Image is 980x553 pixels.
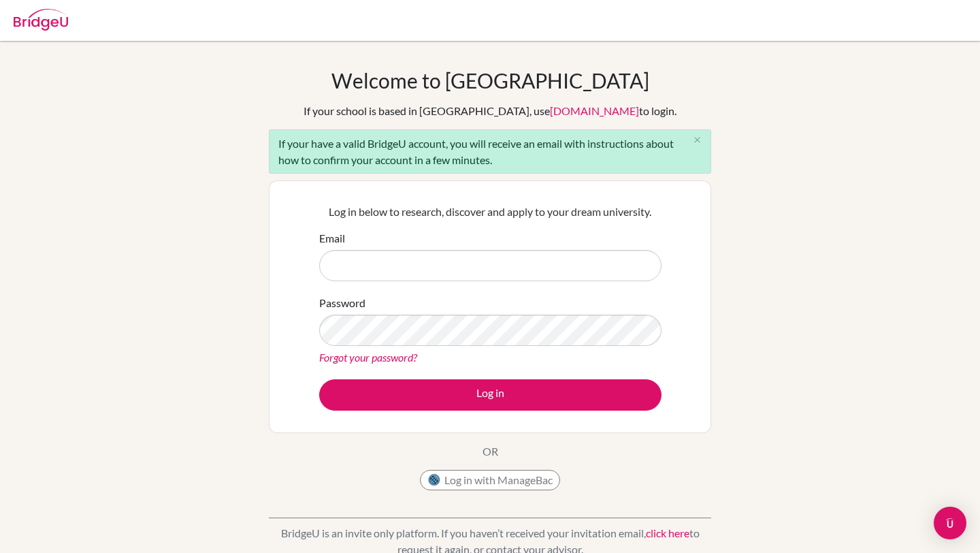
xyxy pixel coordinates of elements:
button: Log in [319,379,661,411]
button: Close [683,130,710,151]
a: Forgot your password? [319,351,417,364]
p: OR [483,443,498,460]
p: Log in below to research, discover and apply to your dream university. [319,204,661,220]
div: If your have a valid BridgeU account, you will receive an email with instructions about how to co... [269,129,711,174]
button: Log in with ManageBac [420,470,560,490]
h1: Welcome to [GEOGRAPHIC_DATA] [331,68,649,93]
div: Open Intercom Messenger [934,507,966,539]
div: If your school is based in [GEOGRAPHIC_DATA], use to login. [304,103,676,119]
i: close [692,135,702,145]
a: [DOMAIN_NAME] [550,104,639,117]
img: Bridge-U [14,9,68,31]
label: Password [319,295,365,311]
a: click here [646,526,689,539]
label: Email [319,230,345,247]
